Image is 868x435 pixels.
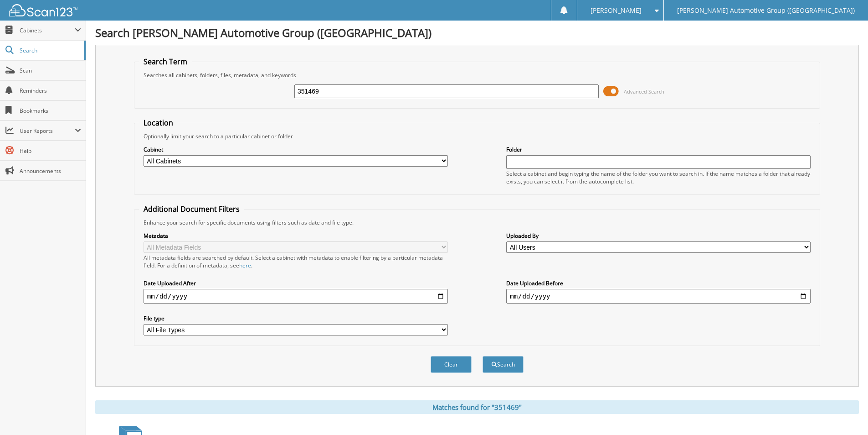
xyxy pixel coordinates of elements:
[139,132,815,140] div: Optionally limit your search to a particular cabinet or folder
[506,232,811,240] label: Uploaded By
[506,146,811,153] label: Folder
[144,232,448,240] label: Metadata
[144,314,448,322] label: File type
[139,204,244,214] legend: Additional Document Filters
[20,67,81,74] span: Scan
[139,219,815,226] div: Enhance your search for specific documents using filters such as date and file type.
[9,4,77,16] img: scan123-logo-white.svg
[506,170,811,185] div: Select a cabinet and begin typing the name of the folder you want to search in. If the name match...
[144,289,448,304] input: start
[139,118,178,128] legend: Location
[20,167,81,175] span: Announcements
[431,356,472,373] button: Clear
[506,279,811,287] label: Date Uploaded Before
[239,262,251,269] a: here
[20,47,80,54] span: Search
[677,8,855,13] span: [PERSON_NAME] Automotive Group ([GEOGRAPHIC_DATA])
[591,8,642,13] span: [PERSON_NAME]
[20,107,81,115] span: Bookmarks
[20,26,75,34] span: Cabinets
[20,127,75,135] span: User Reports
[822,391,868,435] iframe: Chat Widget
[144,146,448,153] label: Cabinet
[95,400,859,414] div: Matches found for "351469"
[20,147,81,155] span: Help
[144,279,448,287] label: Date Uploaded After
[483,356,524,373] button: Search
[139,71,815,79] div: Searches all cabinets, folders, files, metadata, and keywords
[506,289,811,304] input: end
[95,25,859,40] h1: Search [PERSON_NAME] Automotive Group ([GEOGRAPHIC_DATA])
[20,87,81,94] span: Reminders
[144,254,448,269] div: All metadata fields are searched by default. Select a cabinet with metadata to enable filtering b...
[139,57,192,67] legend: Search Term
[624,88,664,95] span: Advanced Search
